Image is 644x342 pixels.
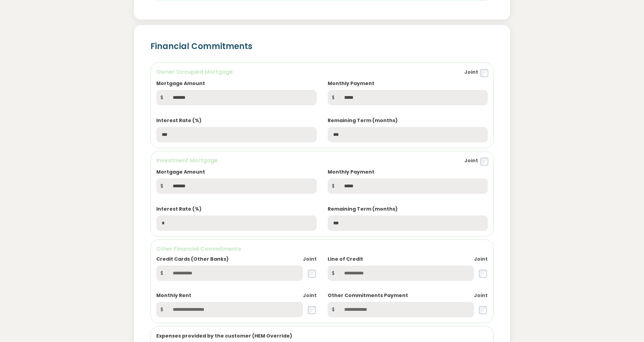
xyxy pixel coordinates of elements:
label: Joint [303,256,317,263]
h6: Owner Occupied Mortgage [156,68,233,76]
label: Monthly Payment [328,80,374,87]
label: Joint [464,157,478,164]
label: Expenses provided by the customer (HEM Override) [156,332,292,340]
label: Interest Rate (%) [156,117,202,124]
h6: Other Financial Commitments [156,245,488,253]
label: Monthly Rent [156,292,191,299]
label: Monthly Payment [328,168,374,176]
label: Other Commitments Payment [328,292,408,299]
label: Credit Cards (Other Banks) [156,256,229,263]
span: $ [328,178,339,194]
span: $ [328,266,339,281]
h6: Investment Mortgage [156,157,218,164]
label: Remaining Term (months) [328,117,398,124]
label: Mortgage Amount [156,80,205,87]
label: Mortgage Amount [156,168,205,176]
label: Joint [303,292,317,299]
span: $ [328,90,339,105]
label: Remaining Term (months) [328,205,398,213]
span: $ [156,178,167,194]
label: Line of Credit [328,256,363,263]
span: $ [156,90,167,105]
span: $ [328,302,339,317]
span: $ [156,266,167,281]
label: Joint [474,256,488,263]
label: Joint [464,69,478,76]
span: $ [156,302,167,317]
label: Interest Rate (%) [156,205,202,213]
h2: Financial Commitments [150,42,494,51]
iframe: Chat Widget [610,309,644,342]
label: Joint [474,292,488,299]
